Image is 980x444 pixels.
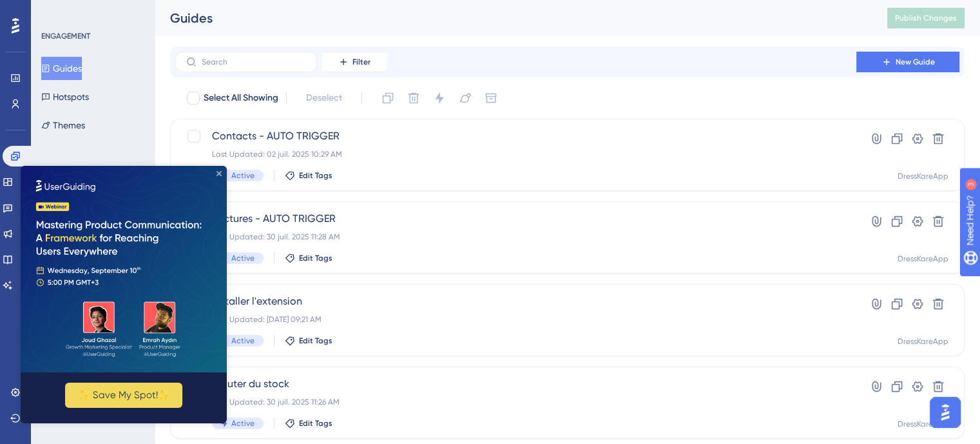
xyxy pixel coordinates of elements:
[231,170,255,181] span: Active
[44,217,162,242] button: ✨ Save My Spot!✨
[926,393,965,432] iframe: UserGuiding AI Assistant Launcher
[41,85,89,108] button: Hotspots
[306,90,342,106] span: Deselect
[898,171,948,181] div: DressKareApp
[898,419,948,429] div: DressKareApp
[204,90,278,106] span: Select All Showing
[231,253,255,263] span: Active
[41,31,90,41] div: ENGAGEMENT
[285,418,332,429] button: Edit Tags
[299,170,332,181] span: Edit Tags
[212,294,820,309] span: Installer l'extension
[352,57,370,67] span: Filter
[202,57,306,66] input: Search
[898,254,948,264] div: DressKareApp
[41,114,85,137] button: Themes
[285,170,332,181] button: Edit Tags
[294,86,354,110] button: Deselect
[887,8,965,28] button: Publish Changes
[30,3,81,19] span: Need Help?
[196,5,201,10] div: Close Preview
[285,336,332,346] button: Edit Tags
[212,314,820,325] div: Last Updated: [DATE] 09:21 AM
[212,397,820,407] div: Last Updated: 30 juil. 2025 11:26 AM
[856,52,959,72] button: New Guide
[212,376,820,392] span: Ajouter du stock
[299,418,332,429] span: Edit Tags
[895,13,957,23] span: Publish Changes
[212,149,820,159] div: Last Updated: 02 juil. 2025 10:29 AM
[231,418,255,429] span: Active
[212,128,820,144] span: Contacts - AUTO TRIGGER
[212,232,820,242] div: Last Updated: 30 juil. 2025 11:28 AM
[231,336,255,346] span: Active
[322,52,387,72] button: Filter
[90,6,93,17] div: 3
[212,211,820,227] span: Factures - AUTO TRIGGER
[299,253,332,263] span: Edit Tags
[41,57,82,80] button: Guides
[285,253,332,263] button: Edit Tags
[170,9,855,27] div: Guides
[896,57,935,67] span: New Guide
[299,336,332,346] span: Edit Tags
[898,336,948,347] div: DressKareApp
